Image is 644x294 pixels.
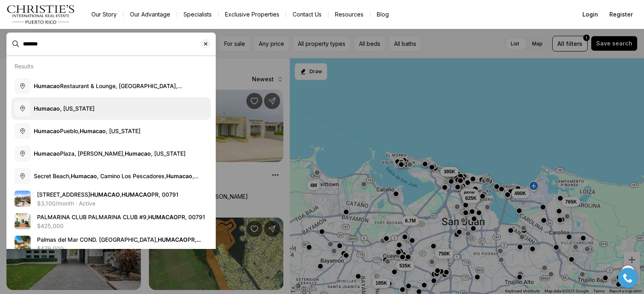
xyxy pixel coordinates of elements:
[34,127,140,134] span: Pueblo, , [US_STATE]
[201,33,215,55] button: Clear search input
[11,187,211,210] a: View details: 180 PALMAS DR HUMACAO
[125,150,151,157] b: Humacao
[34,82,60,89] b: Humacao
[609,11,633,18] span: Register
[37,200,95,207] p: $3,100/month · Active
[370,9,395,20] a: Blog
[37,236,201,251] span: Palmas del Mar COND. [GEOGRAPHIC_DATA], PR, 00791
[582,11,598,18] span: Login
[37,191,179,198] span: [STREET_ADDRESS] , PR, 00791
[34,150,60,157] b: Humacao
[158,236,188,243] b: HUMACAO
[578,6,603,23] button: Login
[286,9,328,20] button: Contact Us
[34,173,199,187] span: Secret Beach, , Camino Los Pescadores, , [US_STATE]
[166,173,192,179] b: Humacao
[6,5,75,24] img: logo
[11,232,211,255] a: View details: Palmas del Mar COND. HARBOUR LAKES #2D
[219,9,286,20] a: Exclusive Properties
[328,9,370,20] a: Resources
[124,9,177,20] a: Our Advantage
[85,9,123,20] a: Our Story
[14,63,33,70] p: Results
[37,245,64,252] p: $479,000
[90,191,120,198] b: HUMACAO
[11,97,211,120] button: Humacao, [US_STATE]
[34,105,60,112] b: Humacao
[37,214,205,220] span: PALMARINA CLUB PALMARINA CLUB #9, PR, 00791
[80,127,106,134] b: Humacao
[37,223,64,229] p: $425,000
[11,142,211,165] button: HumacaoPlaza, [PERSON_NAME],Humacao, [US_STATE]
[11,210,211,232] a: View details: PALMARINA CLUB PALMARINA CLUB #9
[34,82,182,97] span: Restaurant & Lounge, [GEOGRAPHIC_DATA], [GEOGRAPHIC_DATA], [GEOGRAPHIC_DATA]
[605,6,638,23] button: Register
[122,191,151,198] b: HUMACAO
[34,150,186,157] span: Plaza, [PERSON_NAME], , [US_STATE]
[34,105,95,112] span: , [US_STATE]
[11,120,211,142] button: HumacaoPueblo,Humacao, [US_STATE]
[148,214,178,220] b: HUMACAO
[177,9,218,20] a: Specialists
[11,165,211,187] button: Secret Beach,Humacao, Camino Los Pescadores,Humacao, [US_STATE]
[71,173,97,179] b: Humacao
[34,127,60,134] b: Humacao
[11,75,211,97] button: HumacaoRestaurant & Lounge, [GEOGRAPHIC_DATA], [GEOGRAPHIC_DATA], [GEOGRAPHIC_DATA]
